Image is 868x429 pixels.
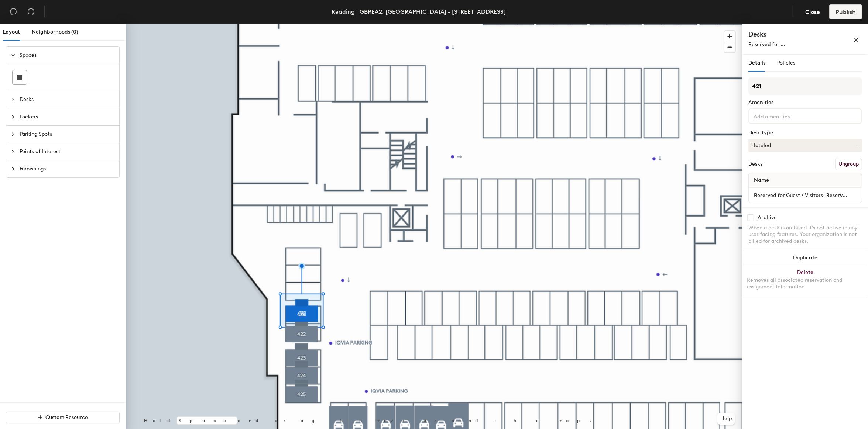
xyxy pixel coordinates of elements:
[24,4,38,19] button: Redo (⌘ + ⇧ + Z)
[748,161,762,167] div: Desks
[748,30,830,39] h4: Desks
[748,130,862,136] div: Desk Type
[742,250,868,265] button: Duplicate
[11,132,15,136] span: collapsed
[742,265,868,298] button: DeleteRemoves all associated reservation and assignment information
[748,225,862,245] div: When a desk is archived it's not active in any user-facing features. Your organization is not bil...
[748,139,862,152] button: Hoteled
[854,37,859,42] span: close
[11,167,15,171] span: collapsed
[11,97,15,102] span: collapsed
[20,126,115,143] span: Parking Spots
[20,108,115,125] span: Lockers
[747,277,864,290] div: Removes all associated reservation and assignment information
[32,29,78,35] span: Neighborhoods (0)
[6,412,120,423] button: Custom Resource
[717,413,735,425] button: Help
[777,60,795,66] span: Policies
[752,111,819,120] input: Add amenities
[11,115,15,119] span: collapsed
[829,4,862,19] button: Publish
[20,160,115,177] span: Furnishings
[805,8,820,15] span: Close
[799,4,826,19] button: Close
[748,41,785,48] span: Reserved for ...
[748,100,862,105] div: Amenities
[748,60,765,66] span: Details
[3,29,20,35] span: Layout
[20,143,115,160] span: Points of Interest
[835,158,862,170] button: Ungroup
[20,47,115,64] span: Spaces
[750,190,860,200] input: Unnamed desk
[758,215,777,221] div: Archive
[46,414,88,421] span: Custom Resource
[10,8,17,15] span: undo
[11,149,15,154] span: collapsed
[20,91,115,108] span: Desks
[11,53,15,58] span: expanded
[6,4,21,19] button: Undo (⌘ + Z)
[750,174,773,187] span: Name
[332,7,506,16] div: Reading | GBREA2, [GEOGRAPHIC_DATA] - [STREET_ADDRESS]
